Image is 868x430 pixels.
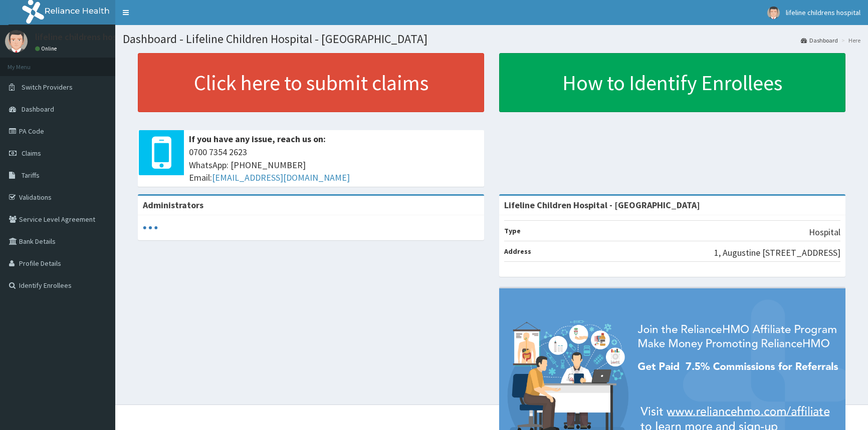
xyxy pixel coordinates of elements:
a: Click here to submit claims [138,53,484,112]
b: If you have any issue, reach us on: [189,133,326,145]
b: Address [504,247,531,256]
img: User Image [767,7,780,19]
p: Hospital [809,226,840,239]
a: Online [35,45,59,52]
span: lifeline childrens hospital [786,8,860,17]
svg: audio-loading [143,220,158,235]
b: Type [504,226,521,235]
span: 0700 7354 2623 WhatsApp: [PHONE_NUMBER] Email: [189,146,479,184]
img: User Image [5,30,28,53]
span: Dashboard [22,105,54,114]
a: How to Identify Enrollees [499,53,845,112]
span: Switch Providers [22,83,73,92]
a: Dashboard [801,36,838,45]
strong: Lifeline Children Hospital - [GEOGRAPHIC_DATA] [504,199,700,211]
span: Claims [22,149,41,158]
a: [EMAIL_ADDRESS][DOMAIN_NAME] [212,172,350,183]
li: Here [839,36,860,45]
h1: Dashboard - Lifeline Children Hospital - [GEOGRAPHIC_DATA] [123,33,860,46]
b: Administrators [143,199,203,211]
span: Tariffs [22,171,40,180]
p: 1, Augustine [STREET_ADDRESS] [714,246,840,259]
p: lifeline childrens hospital [35,33,135,42]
